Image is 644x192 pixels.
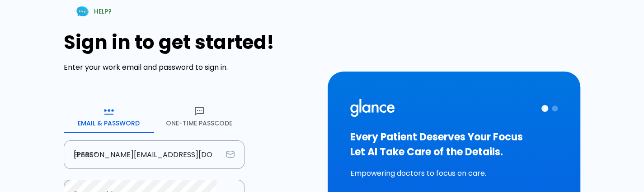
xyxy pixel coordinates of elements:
[350,168,558,179] p: Empowering doctors to focus on care.
[350,130,558,159] h3: Every Patient Deserves Your Focus Let AI Take Care of the Details.
[64,101,154,133] button: Email & Password
[154,101,244,133] button: One-Time Passcode
[64,31,317,53] h1: Sign in to get started!
[64,62,317,73] p: Enter your work email and password to sign in.
[75,4,90,19] img: Chat Support
[64,140,222,169] input: dr.ahmed@clinic.com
